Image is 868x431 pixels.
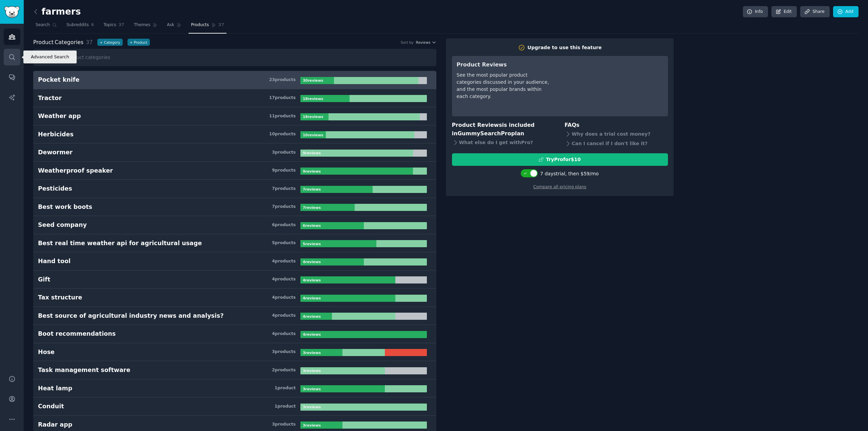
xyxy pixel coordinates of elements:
div: 23 product s [269,77,296,83]
a: Heat lamp1product3reviews [33,379,436,398]
span: 6 [91,22,94,28]
div: 7 product s [272,204,296,210]
div: 1 product [275,385,296,391]
button: +Product [127,39,150,46]
b: 10 review s [303,133,323,137]
div: Tax structure [38,293,82,302]
a: Topics37 [101,20,126,34]
h3: FAQs [565,121,668,130]
a: Boot recommendations4products4reviews [33,325,436,343]
span: Product [33,38,54,47]
a: Edit [771,6,797,18]
div: Why does a trial cost money? [565,130,668,139]
div: Hose [38,348,55,356]
div: Heat lamp [38,384,72,393]
a: Subreddits6 [64,20,96,34]
div: Hand tool [38,257,71,266]
b: 9 review s [303,151,321,155]
span: 37 [218,22,224,28]
div: Sort by [401,40,414,45]
div: 7 product s [272,186,296,192]
div: Can I cancel if I don't like it? [565,139,668,149]
span: Products [191,22,209,28]
div: Task management software [38,366,130,374]
a: Weatherproof speaker9products9reviews [33,162,436,180]
div: 4 product s [272,258,296,265]
b: 18 review s [303,115,323,119]
div: 1 product [275,404,296,410]
div: 4 product s [272,331,296,337]
b: 3 review s [303,423,321,427]
a: Hand tool4products4reviews [33,252,436,271]
a: Products37 [189,20,226,34]
div: Best real time weather api for agricultural usage [38,239,202,248]
b: 30 review s [303,78,323,82]
div: Weatherproof speaker [38,166,113,175]
a: Ask [164,20,184,34]
span: 37 [86,39,93,45]
h3: Product Reviews [457,61,552,69]
button: +Category [97,39,122,46]
a: Best real time weather api for agricultural usage5products5reviews [33,234,436,253]
a: Gift4products4reviews [33,271,436,289]
div: 11 product s [269,113,296,119]
a: Add [833,6,859,18]
input: Search product categories [33,49,436,66]
b: 7 review s [303,187,321,191]
button: Reviews [416,40,436,45]
div: Best source of agricultural industry news and analysis? [38,312,224,320]
a: Hose3products3reviews [33,343,436,361]
b: 4 review s [303,296,321,300]
h2: farmers [33,6,81,17]
a: Pesticides7products7reviews [33,180,436,198]
div: 3 product s [272,349,296,355]
div: What else do I get with Pro ? [452,138,555,147]
b: 4 review s [303,260,321,264]
div: Radar app [38,420,72,429]
div: 4 product s [272,276,296,282]
b: 4 review s [303,314,321,318]
b: 4 review s [303,332,321,336]
a: Best work boots7products7reviews [33,198,436,216]
a: Seed company6products6reviews [33,216,436,234]
span: GummySearch Pro [457,130,511,137]
span: Subreddits [66,22,89,28]
a: Compare all pricing plans [533,184,586,189]
div: 17 product s [269,95,296,101]
div: 4 product s [272,313,296,319]
div: 2 product s [272,367,296,373]
b: 6 review s [303,223,321,228]
span: Ask [167,22,174,28]
a: Dewormer3products9reviews [33,143,436,162]
b: 7 review s [303,205,321,210]
div: 7 days trial, then $ 59 /mo [540,170,599,177]
span: 37 [119,22,124,28]
a: Conduit1product3reviews [33,397,436,416]
span: + [130,40,133,45]
div: Pesticides [38,184,72,193]
span: Topics [103,22,116,28]
a: Herbicides10products10reviews [33,125,436,144]
a: Themes [132,20,160,34]
a: Weather app11products18reviews [33,107,436,125]
span: Search [36,22,50,28]
div: 5 product s [272,240,296,246]
div: 6 product s [272,222,296,228]
h3: Product Reviews is included in plan [452,121,555,138]
b: 3 review s [303,369,321,373]
div: See the most popular product categories discussed in your audience, and the most popular brands w... [457,72,552,100]
div: Gift [38,275,50,284]
div: 3 product s [272,150,296,156]
div: Conduit [38,402,64,411]
div: Best work boots [38,203,92,211]
b: 4 review s [303,278,321,282]
div: 3 product s [272,422,296,428]
span: Reviews [416,40,431,45]
a: Best source of agricultural industry news and analysis?4products4reviews [33,307,436,325]
div: Weather app [38,112,81,120]
b: 5 review s [303,242,321,246]
div: Dewormer [38,148,73,157]
b: 3 review s [303,351,321,355]
a: Tax structure4products4reviews [33,289,436,307]
b: 3 review s [303,405,321,409]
